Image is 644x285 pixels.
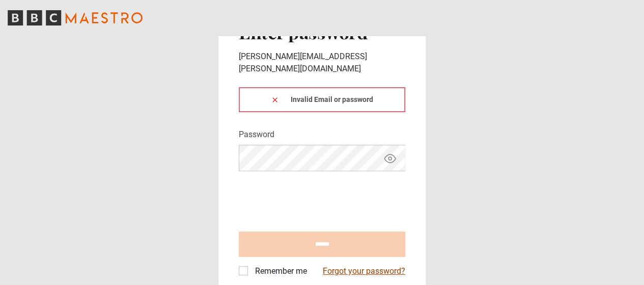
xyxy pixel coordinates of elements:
[8,10,143,25] svg: BBC Maestro
[239,21,405,42] h2: Enter password
[239,50,405,75] p: [PERSON_NAME][EMAIL_ADDRESS][PERSON_NAME][DOMAIN_NAME]
[381,149,399,167] button: Show password
[239,128,274,141] label: Password
[239,179,394,219] iframe: reCAPTCHA
[251,265,307,277] label: Remember me
[239,87,405,112] div: Invalid Email or password
[323,265,405,277] a: Forgot your password?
